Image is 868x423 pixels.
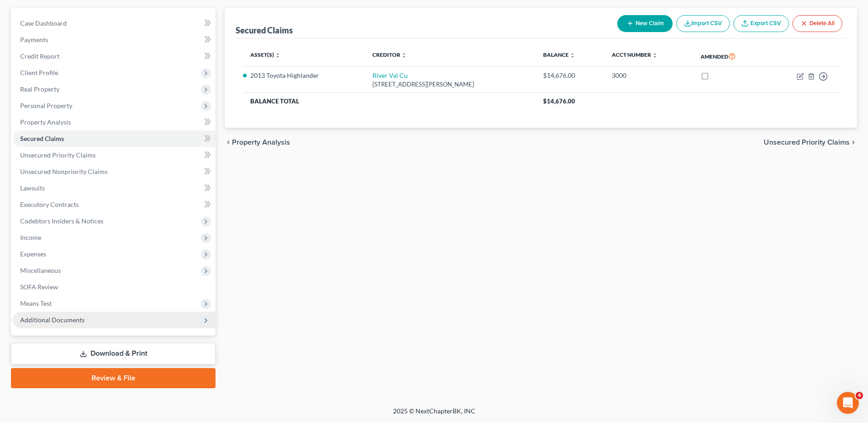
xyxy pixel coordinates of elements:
th: Amended [693,46,766,67]
span: Client Profile [20,69,58,76]
i: unfold_more [652,53,658,58]
span: Unsecured Priority Claims [764,139,850,146]
a: Acct Number unfold_more [612,51,658,58]
div: [STREET_ADDRESS][PERSON_NAME] [372,80,528,89]
a: Asset(s) unfold_more [250,51,280,58]
span: Real Property [20,85,59,93]
button: Unsecured Priority Claims chevron_right [764,139,857,146]
a: SOFA Review [13,279,216,295]
span: 4 [856,392,863,399]
a: Credit Report [13,48,216,65]
a: Secured Claims [13,130,216,147]
a: Executory Contracts [13,196,216,213]
a: Download & Print [11,343,216,364]
span: Lawsuits [20,184,45,192]
span: Means Test [20,299,52,307]
i: chevron_left [225,139,232,146]
a: Unsecured Nonpriority Claims [13,163,216,180]
span: Expenses [20,250,46,258]
button: chevron_left Property Analysis [225,139,290,146]
span: Secured Claims [20,135,64,142]
div: Secured Claims [236,25,293,36]
span: $14,676.00 [543,98,575,105]
span: Codebtors Insiders & Notices [20,217,103,225]
div: 3000 [612,71,686,80]
i: unfold_more [401,53,407,58]
iframe: Intercom live chat [837,392,859,414]
span: Additional Documents [20,316,85,324]
span: Miscellaneous [20,266,61,274]
li: 2013 Toyota Highlander [250,71,358,80]
button: Delete All [793,15,842,32]
span: Executory Contracts [20,201,79,208]
i: chevron_right [850,139,857,146]
button: Import CSV [676,15,730,32]
a: Case Dashboard [13,15,216,32]
span: Case Dashboard [20,19,67,27]
i: unfold_more [275,53,280,58]
button: New Claim [617,15,673,32]
a: Lawsuits [13,180,216,196]
span: Personal Property [20,102,72,109]
span: Unsecured Priority Claims [20,151,96,159]
a: River Val Cu [372,71,408,79]
a: Balance unfold_more [543,51,575,58]
div: $14,676.00 [543,71,597,80]
a: Property Analysis [13,114,216,130]
span: Property Analysis [232,139,290,146]
a: Unsecured Priority Claims [13,147,216,163]
i: unfold_more [570,53,575,58]
span: Unsecured Nonpriority Claims [20,168,108,175]
th: Balance Total [243,93,536,109]
span: Credit Report [20,52,59,60]
span: Property Analysis [20,118,71,126]
a: Export CSV [733,15,789,32]
div: 2025 © NextChapterBK, INC [173,407,695,423]
a: Review & File [11,368,216,388]
span: SOFA Review [20,283,58,291]
span: Income [20,233,41,241]
span: Payments [20,36,48,43]
a: Creditor unfold_more [372,51,407,58]
a: Payments [13,32,216,48]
